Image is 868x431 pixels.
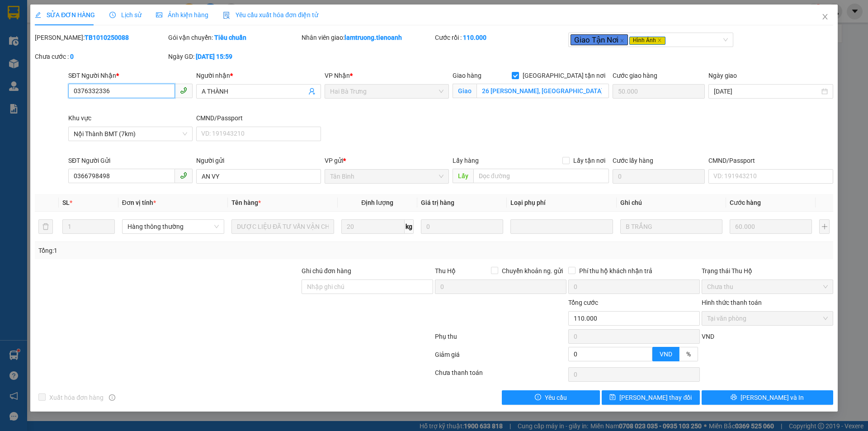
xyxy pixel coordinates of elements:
span: Giao Tận Nơi [571,34,628,45]
label: Ngày giao [708,72,737,79]
th: Ghi chú [617,194,726,212]
input: 0 [421,219,503,234]
b: TB1010250088 [85,34,129,41]
span: Giao [453,84,476,98]
span: phone [180,87,187,94]
span: Tại văn phòng [707,312,828,325]
b: 110.000 [463,34,486,41]
span: Xuất hóa đơn hàng [46,393,107,403]
div: Giảm giá [434,350,567,365]
b: Tiêu chuẩn [214,34,246,41]
input: Dọc đường [473,169,609,183]
span: [PERSON_NAME] thay đổi [619,393,692,403]
span: edit [35,12,41,18]
span: Lịch sử [109,11,142,19]
button: plus [819,219,829,234]
span: Hình Ảnh [629,37,665,45]
div: Trạng thái Thu Hộ [702,266,833,276]
span: close [620,38,624,43]
input: VD: Bàn, Ghế [231,219,334,234]
span: close [821,13,829,20]
span: Chuyển khoản ng. gửi [498,266,566,276]
input: Ngày giao [714,86,819,96]
div: CMND/Passport [708,156,833,166]
span: picture [156,12,162,18]
label: Ghi chú đơn hàng [302,267,351,275]
input: Giao tận nơi [476,84,609,98]
span: exclamation-circle [535,394,541,401]
span: Thu Hộ [435,267,456,275]
div: Người gửi [196,156,321,166]
input: Ghi Chú [620,219,722,234]
div: Tổng: 1 [38,246,335,256]
input: Cước lấy hàng [613,169,705,184]
div: Chưa cước : [35,52,166,62]
span: clock-circle [109,12,116,18]
span: Giá trị hàng [421,199,454,206]
div: Khu vực [68,113,193,123]
span: [PERSON_NAME] và In [741,393,804,403]
span: Tên hàng [231,199,261,206]
input: Ghi chú đơn hàng [302,279,433,294]
span: user-add [308,88,316,95]
label: Cước giao hàng [613,72,657,79]
span: Chưa thu [707,280,828,294]
label: Cước lấy hàng [613,157,653,164]
span: [GEOGRAPHIC_DATA] tận nơi [519,71,609,81]
div: [PERSON_NAME]: [35,33,166,43]
label: Hình thức thanh toán [702,299,762,306]
b: lamtruong.tienoanh [344,34,402,41]
div: CMND/Passport [196,113,321,123]
span: printer [731,394,737,401]
span: Nội Thành BMT (7km) [74,127,187,141]
div: Phụ thu [434,332,567,347]
div: VP gửi [325,156,449,166]
div: SĐT Người Nhận [68,71,193,81]
span: kg [405,219,414,234]
span: VND [702,333,714,340]
div: Cước rồi : [435,33,566,43]
span: % [686,350,691,358]
span: Giao hàng [453,72,481,79]
span: Lấy tận nơi [570,156,609,166]
span: VP Nhận [325,72,350,79]
span: Yêu cầu [545,393,567,403]
b: [DATE] 15:59 [196,53,232,60]
span: Ảnh kiện hàng [156,11,208,19]
button: exclamation-circleYêu cầu [502,390,600,405]
b: 0 [70,53,74,60]
span: close [657,38,662,43]
span: Yêu cầu xuất hóa đơn điện tử [223,11,318,19]
div: Người nhận [196,71,321,81]
span: SỬA ĐƠN HÀNG [35,11,95,19]
span: phone [180,172,187,179]
input: 0 [730,219,812,234]
span: info-circle [109,394,115,401]
input: Cước giao hàng [613,84,705,99]
span: Lấy [453,169,473,183]
span: save [609,394,616,401]
div: Nhân viên giao: [302,33,433,43]
span: Tổng cước [568,299,598,306]
span: Lấy hàng [453,157,479,164]
span: Phí thu hộ khách nhận trả [576,266,656,276]
span: Hàng thông thường [127,220,219,233]
div: Chưa thanh toán [434,368,567,384]
span: Định lượng [361,199,393,206]
span: Cước hàng [730,199,761,206]
div: Ngày GD: [168,52,300,62]
button: delete [38,219,53,234]
span: Hai Bà Trưng [330,85,443,98]
div: Gói vận chuyển: [168,33,300,43]
button: printer[PERSON_NAME] và In [702,390,833,405]
span: Đơn vị tính [122,199,156,206]
span: Tân Bình [330,170,443,183]
div: SĐT Người Gửi [68,156,193,166]
span: VND [660,350,672,358]
th: Loại phụ phí [507,194,616,212]
span: SL [62,199,70,206]
img: icon [223,12,230,19]
button: Close [812,5,838,30]
button: save[PERSON_NAME] thay đổi [602,390,700,405]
